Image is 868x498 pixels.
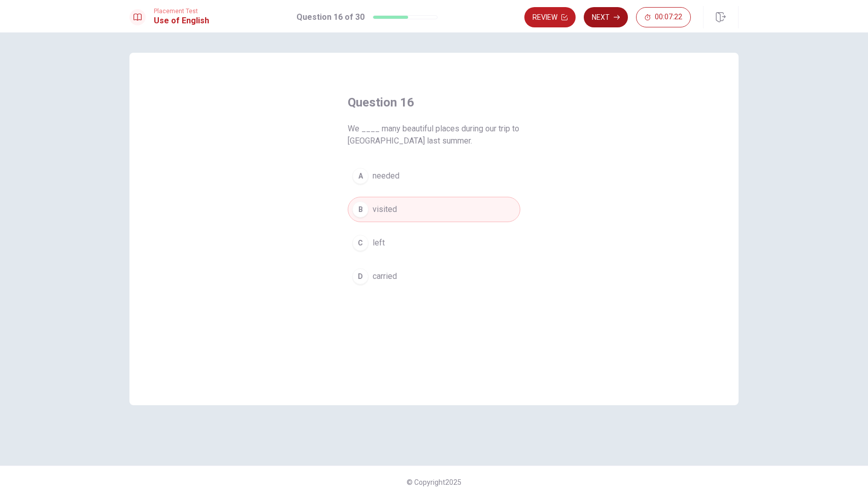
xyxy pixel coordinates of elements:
h1: Question 16 of 30 [296,11,364,23]
button: Cleft [348,230,520,256]
span: © Copyright 2025 [407,478,461,486]
button: 00:07:22 [636,7,691,27]
div: A [352,168,369,184]
span: needed [373,170,399,182]
div: C [352,235,369,251]
button: Review [524,7,576,27]
span: Placement Test [154,8,209,15]
span: left [373,237,385,249]
h1: Use of English [154,15,209,27]
h4: Question 16 [348,94,520,111]
span: 00:07:22 [655,13,682,21]
div: B [352,201,369,218]
span: We ____ many beautiful places during our trip to [GEOGRAPHIC_DATA] last summer. [348,123,520,147]
button: Aneeded [348,163,520,189]
button: Dcarried [348,264,520,289]
div: D [352,268,369,284]
button: Bvisited [348,197,520,222]
span: visited [373,203,397,216]
span: carried [373,270,397,282]
button: Next [584,7,628,27]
